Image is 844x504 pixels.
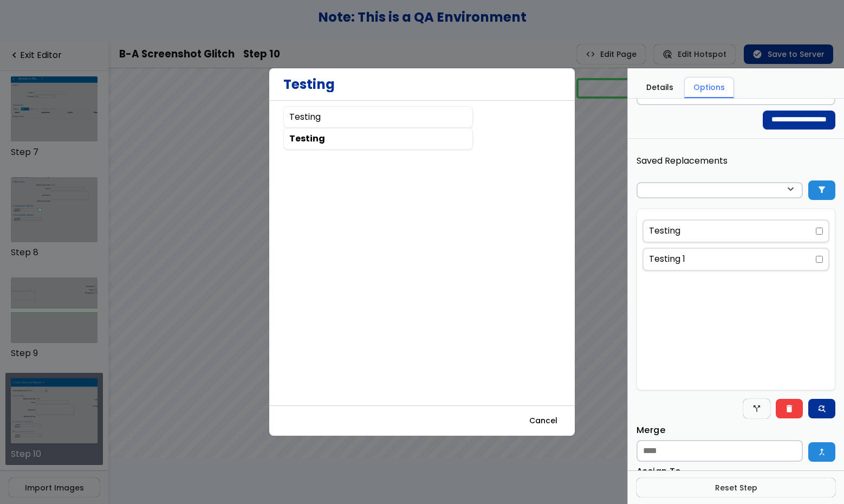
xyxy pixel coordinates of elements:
[649,254,685,264] a: Testing 1
[283,77,473,92] div: Testing
[684,77,734,98] button: Options
[283,128,473,150] div: Testing
[649,226,680,236] a: Testing
[743,399,770,418] button: call_split
[637,156,835,166] p: Saved Replacements
[637,465,681,481] label: Assign To
[752,404,762,413] span: call_split
[521,411,566,431] button: Cancel
[784,404,794,413] span: delete
[638,77,682,98] button: Details
[637,424,665,440] label: Merge
[283,106,473,128] div: Testing
[808,180,835,200] button: filter_alt
[817,404,827,413] span: find_replace
[817,448,827,456] span: call_merge
[637,478,835,497] button: Reset Step
[808,442,835,462] button: call_merge
[817,185,827,194] span: filter_alt
[776,399,803,418] button: delete
[808,399,835,418] button: find_replace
